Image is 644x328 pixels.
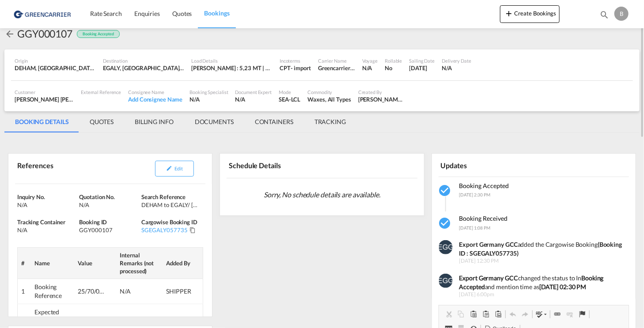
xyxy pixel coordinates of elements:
[439,157,532,173] div: Updates
[480,309,492,320] a: Als Klartext einfügen (Strg+Umschalt+V)
[534,309,549,320] a: Rechtschreibprüfung während der Texteingabe (SCAYT)
[90,10,122,17] span: Rate Search
[31,279,74,304] td: Booking Reference
[459,257,626,265] span: [DATE] 12:30 PM
[459,182,509,189] span: Booking Accepted
[79,226,139,234] div: GGY000107
[4,111,80,132] md-tab-item: BOOKING DETAILS
[362,64,378,72] div: N/A
[17,226,77,234] div: N/A
[4,26,17,41] div: icon-arrow-left
[614,7,629,21] div: B
[163,247,203,279] th: Added By
[500,5,560,23] button: icon-plus 400-fgCreate Bookings
[599,10,609,23] div: icon-magnify
[385,57,402,64] div: Rollable
[15,57,96,64] div: Origin
[279,95,300,103] div: SEA-LCL
[459,192,491,197] span: [DATE] 2:30 PM
[103,57,184,64] div: Destination
[307,89,351,95] div: Commodity
[80,111,124,132] md-tab-item: QUOTES
[442,57,471,64] div: Delivery Date
[78,316,104,325] div: 16.09.2025
[13,4,73,24] img: 1378a7308afe11ef83610d9e779c6b34.png
[459,240,626,257] div: added the Cargowise Booking
[439,240,453,254] img: tHsiOWqQw4qPnz5L+w+fkI4ZAiAdKQyCgDoEIADq+Ao1BQHpBCAA0pHCIAioQwACoI6vUFMQkE4AAiAdKQyCgDoEIADq+Ao1B...
[459,274,518,282] b: Export Germany GCC
[141,201,201,209] div: DEHAM to EGALY/ 18 September, 2025
[291,64,311,72] div: - import
[15,157,109,180] div: References
[79,201,139,209] div: N/A
[227,157,320,174] div: Schedule Details
[409,57,435,64] div: Sailing Date
[128,95,182,103] div: Add Consignee Name
[459,241,518,248] strong: Export Germany GCC
[358,89,404,95] div: Created By
[492,309,504,320] a: Aus Word einfügen
[189,95,228,103] div: N/A
[459,225,491,230] span: [DATE] 1:08 PM
[507,309,519,320] a: Rückgängig (Strg+Z)
[439,216,453,230] md-icon: icon-checkbox-marked-circle
[120,316,146,325] div: N/A
[116,247,163,279] th: Internal Remarks (not processed)
[31,247,74,279] th: Name
[15,95,74,103] div: [PERSON_NAME] [PERSON_NAME]
[442,64,471,72] div: N/A
[279,89,300,95] div: Mode
[141,193,186,200] span: Search Reference
[79,219,107,226] span: Booking ID
[576,309,588,320] a: Anker
[120,287,146,296] div: N/A
[15,89,74,95] div: Customer
[385,64,402,72] div: No
[539,283,587,290] b: [DATE] 02:30 PM
[318,64,355,72] div: Greencarrier Consolidators
[304,111,356,132] md-tab-item: TRACKING
[599,10,609,19] md-icon: icon-magnify
[280,57,311,64] div: Incoterms
[459,291,626,298] span: [DATE] 6:00pm
[17,201,77,209] div: N/A
[244,111,304,132] md-tab-item: CONTAINERS
[128,89,182,95] div: Consignee Name
[15,64,96,72] div: DEHAM, Hamburg, Germany, Western Europe, Europe
[439,184,453,198] md-icon: icon-checkbox-marked-circle
[260,186,384,203] span: Sorry, No schedule details are available.
[17,26,72,41] div: GGY000107
[4,111,356,132] md-pagination-wrapper: Use the left and right arrow keys to navigate between tabs
[18,279,31,304] td: 1
[455,309,467,320] a: Kopieren (Strg+C)
[174,166,183,171] span: Edit
[235,95,272,103] div: N/A
[4,29,15,39] md-icon: icon-arrow-left
[172,10,192,17] span: Quotes
[124,111,184,132] md-tab-item: BILLING INFO
[307,95,351,103] div: Waxes, All Types
[141,226,188,234] div: SGEGALY057735
[166,165,172,171] md-icon: icon-pencil
[78,287,104,296] div: 25/70/09/0128
[459,241,622,257] strong: (Booking ID : SGEGALY057735)
[190,227,196,233] md-icon: Click to Copy
[184,111,244,132] md-tab-item: DOCUMENTS
[235,89,272,95] div: Document Expert
[163,279,203,304] td: SHIPPER
[191,64,273,72] div: [PERSON_NAME] : 5,23 MT | Volumetric Wt : 11,90 CBM | Chargeable Wt : 11,90 W/M
[459,274,604,290] b: Booking Accepted
[9,9,181,18] body: WYSIWYG-Editor, editor2
[18,247,31,279] th: #
[17,193,45,200] span: Inquiry No.
[409,64,435,72] div: 18 Sep 2025
[551,309,564,320] a: Link einfügen/editieren (Strg+K)
[504,8,514,19] md-icon: icon-plus 400-fg
[77,30,119,38] div: Booking Accepted
[459,215,508,222] span: Booking Received
[564,309,576,320] a: Link entfernen
[459,274,626,291] div: changed the status to In and mention time as
[74,247,116,279] th: Value
[155,161,194,177] button: icon-pencilEdit
[280,64,291,72] div: CPT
